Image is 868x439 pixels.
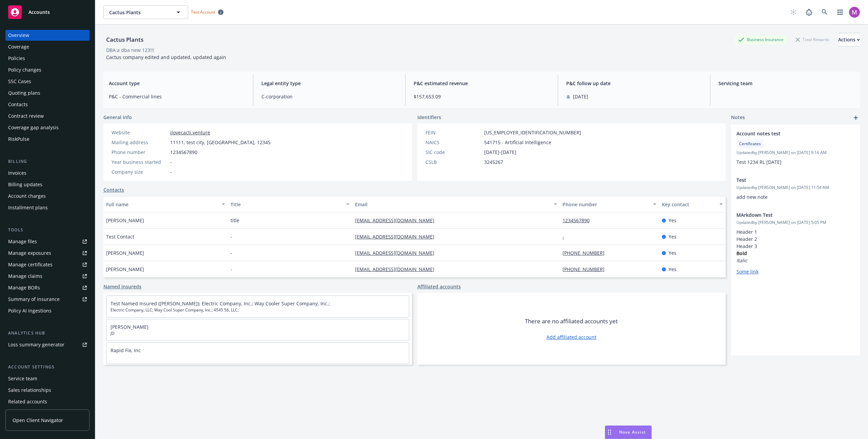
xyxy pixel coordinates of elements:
div: Policy changes [8,64,41,75]
div: Billing updates [8,179,42,190]
span: 3245267 [484,158,503,166]
a: Invoices [5,168,90,178]
span: Cactus company edited and updated, updated again [106,54,226,60]
div: CSLB [426,158,481,166]
span: Cactus Plants [109,9,168,16]
div: Manage certificates [8,259,53,270]
a: Start snowing [787,5,800,19]
span: Notes [731,114,745,122]
span: title [231,217,239,224]
span: Nova Assist [619,429,646,435]
a: Account charges [5,191,90,202]
span: Identifiers [417,114,441,121]
em: Italic [736,257,747,264]
h2: Header 2 [736,235,854,243]
a: [EMAIL_ADDRESS][DOMAIN_NAME] [355,250,440,256]
a: Test Named Insured ([PERSON_NAME]); Electric Company, Inc.; Way Cooler Super Company, Inc.; [111,300,330,307]
div: Business Insurance [735,35,787,44]
a: [PHONE_NUMBER] [563,250,610,256]
div: Actions [838,33,860,46]
span: Certificates [739,141,761,147]
span: add new note [736,194,768,200]
a: Policies [5,53,90,64]
span: Updated by [PERSON_NAME] on [DATE] 5:05 PM [736,220,854,226]
div: Loss summary generator [8,339,64,350]
div: MArkdown TestUpdatedby [PERSON_NAME] on [DATE] 5:05 PMHeader 1Header 2Header 3Bold ItalicSome link [731,206,860,281]
div: Policy AI ingestions [8,305,52,316]
div: Key contact [662,201,715,208]
span: Legal entity type [261,80,397,87]
button: Actions [838,33,860,46]
span: Yes [669,266,676,273]
a: [EMAIL_ADDRESS][DOMAIN_NAME] [355,217,440,224]
a: - [563,233,570,240]
span: Open Client Navigator [13,417,63,424]
button: Phone number [560,196,659,212]
a: Policy changes [5,64,90,75]
span: Updated by [PERSON_NAME] on [DATE] 9:16 AM [736,150,854,156]
span: - [231,266,232,273]
a: Manage certificates [5,259,90,270]
div: Summary of insurance [8,294,60,305]
a: RiskPulse [5,134,90,145]
strong: Bold [736,250,747,256]
a: Policy AI ingestions [5,305,90,316]
div: Mailing address [112,139,167,146]
div: Coverage [8,41,29,52]
div: Analytics hub [5,330,90,337]
div: Company size [112,168,167,175]
div: Manage exposures [8,248,51,259]
a: add [852,114,860,122]
span: [US_EMPLOYER_IDENTIFICATION_NUMBER] [484,129,581,136]
span: General info [103,114,132,121]
div: Installment plans [8,202,48,213]
button: Nova Assist [605,425,652,439]
span: Yes [669,249,676,256]
a: Billing updates [5,179,90,190]
a: Sales relationships [5,385,90,396]
a: Contacts [5,99,90,110]
span: Manage exposures [5,248,90,259]
div: Full name [106,201,218,208]
a: [EMAIL_ADDRESS][DOMAIN_NAME] [355,233,440,240]
a: Loss summary generator [5,339,90,350]
div: Drag to move [605,426,614,439]
div: Related accounts [8,396,47,407]
button: Email [352,196,560,212]
span: P&C - Commercial lines [109,93,245,100]
a: Quoting plans [5,88,90,98]
span: [DATE]-[DATE] [484,149,516,156]
div: Manage BORs [8,282,40,293]
a: [EMAIL_ADDRESS][DOMAIN_NAME] [355,266,440,272]
div: Account charges [8,191,46,202]
a: Search [818,5,831,19]
div: Manage files [8,236,37,247]
span: Test Account [188,8,226,16]
span: There are no affiliated accounts yet [525,317,618,325]
button: Key contact [659,196,726,212]
div: DBA: a dba new 123!!! [106,46,154,54]
a: Report a Bug [802,5,816,19]
div: NAICS [426,139,481,146]
div: Phone number [563,201,649,208]
a: Affiliated accounts [417,283,461,290]
button: Title [228,196,352,212]
span: [PERSON_NAME] [106,249,144,256]
a: Some link [736,268,758,275]
div: Quoting plans [8,88,40,98]
span: Servicing team [718,80,854,87]
a: Installment plans [5,202,90,213]
span: 11111, test city, [GEOGRAPHIC_DATA], 12345 [170,139,271,146]
button: Cactus Plants [103,5,188,19]
span: Yes [669,233,676,240]
a: Switch app [833,5,847,19]
span: 1234567890 [170,149,197,156]
a: Manage files [5,236,90,247]
span: Account notes test [736,130,837,137]
a: Contacts [103,186,124,193]
div: RiskPulse [8,134,29,145]
span: Updated by [PERSON_NAME] on [DATE] 11:54 AM [736,185,854,191]
a: ilovecacti.venture [170,129,210,136]
div: Overview [8,30,29,41]
span: Test 1234 RL [DATE] [736,159,782,165]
